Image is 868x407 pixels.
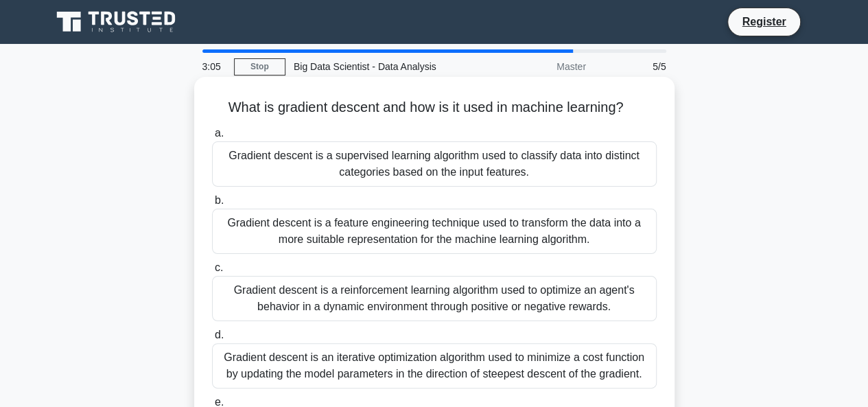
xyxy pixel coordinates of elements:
div: Gradient descent is a supervised learning algorithm used to classify data into distinct categorie... [212,141,657,187]
div: Gradient descent is an iterative optimization algorithm used to minimize a cost function by updat... [212,343,657,388]
span: d. [215,329,224,340]
h5: What is gradient descent and how is it used in machine learning? [211,99,658,117]
div: Big Data Scientist - Data Analysis [285,53,474,80]
span: c. [215,261,223,273]
span: a. [215,127,224,139]
span: b. [215,194,224,206]
a: Register [734,13,794,30]
div: Gradient descent is a feature engineering technique used to transform the data into a more suitab... [212,209,657,254]
div: Master [474,53,594,80]
div: 5/5 [594,53,675,80]
div: Gradient descent is a reinforcement learning algorithm used to optimize an agent's behavior in a ... [212,276,657,321]
a: Stop [234,58,285,75]
div: 3:05 [194,53,234,80]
